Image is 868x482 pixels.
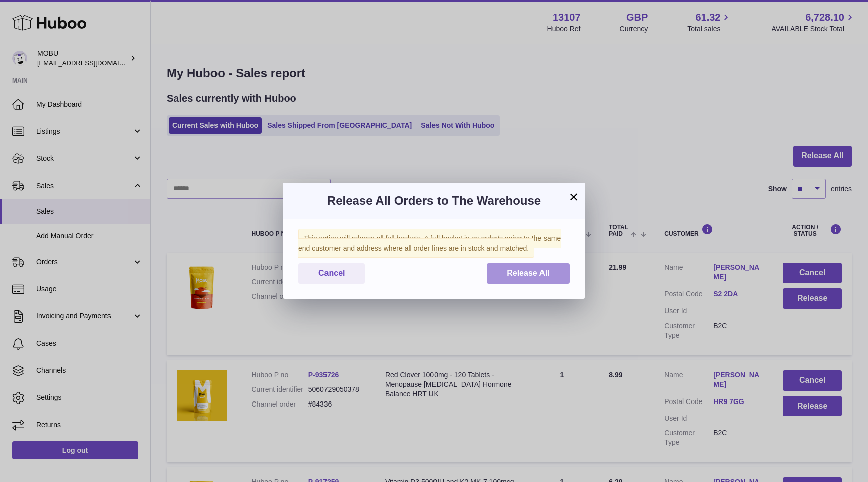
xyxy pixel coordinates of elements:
span: Cancel [318,269,345,277]
button: Cancel [298,263,365,284]
span: This action will release all full baskets. A full basket is an order/s going to the same end cust... [298,229,561,258]
h3: Release All Orders to The Warehouse [298,193,570,209]
button: × [568,191,580,203]
button: Release All [487,263,570,284]
span: Release All [507,269,550,277]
